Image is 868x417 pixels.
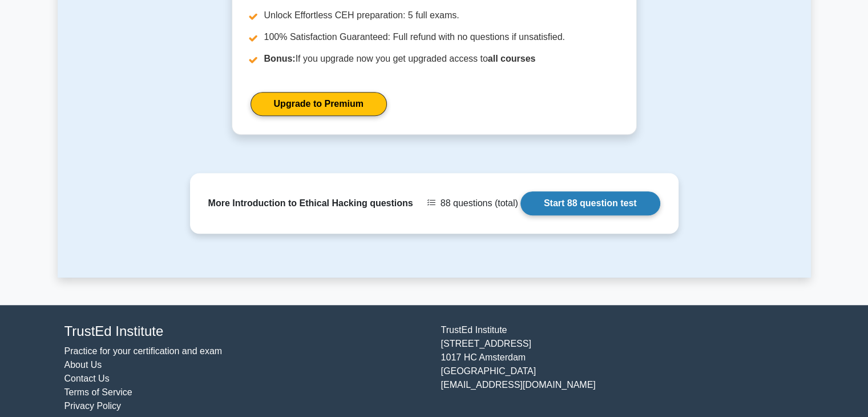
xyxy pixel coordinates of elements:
a: Privacy Policy [64,401,122,411]
a: Practice for your certification and exam [64,346,223,356]
h4: TrustEd Institute [64,323,427,340]
div: TrustEd Institute [STREET_ADDRESS] 1017 HC Amsterdam [GEOGRAPHIC_DATA] [EMAIL_ADDRESS][DOMAIN_NAME] [434,323,811,413]
a: Contact Us [64,374,110,383]
a: Terms of Service [64,387,132,397]
a: Upgrade to Premium [251,92,387,116]
a: Start 88 question test [520,191,660,215]
a: About Us [64,360,102,370]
